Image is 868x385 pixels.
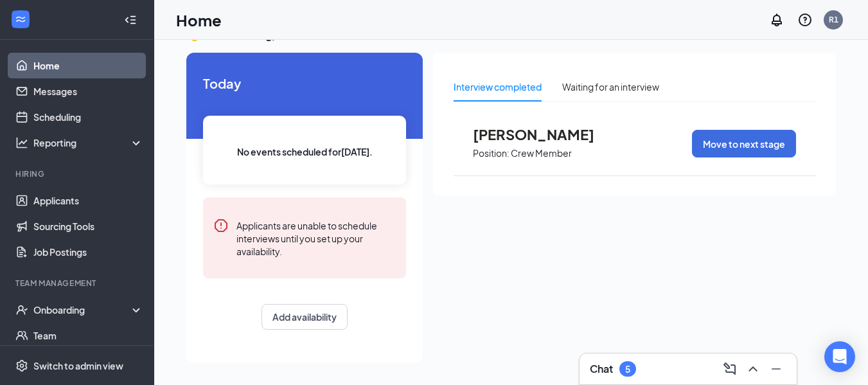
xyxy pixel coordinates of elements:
button: Minimize [766,359,786,379]
svg: WorkstreamLogo [14,13,27,26]
h3: Chat [590,362,613,376]
span: Today [203,73,406,93]
div: Open Intercom Messenger [824,341,855,372]
div: Hiring [15,168,141,179]
a: Job Postings [33,239,143,265]
svg: Notifications [769,12,784,28]
div: R1 [829,14,838,25]
span: No events scheduled for [DATE] . [237,145,373,159]
a: Scheduling [33,104,143,130]
a: Home [33,53,143,78]
button: ChevronUp [743,359,763,379]
button: Add availability [261,304,348,330]
svg: Minimize [768,361,784,377]
div: Team Management [15,278,141,289]
div: Switch to admin view [33,359,123,372]
svg: UserCheck [15,303,28,316]
div: Interview completed [454,80,542,94]
p: Position: [473,147,509,159]
svg: QuestionInfo [797,12,813,28]
a: Messages [33,78,143,104]
a: Sourcing Tools [33,213,143,239]
svg: ComposeMessage [722,361,738,377]
svg: Collapse [124,13,137,26]
p: Crew Member [511,147,572,159]
span: [PERSON_NAME] [473,126,614,143]
div: 5 [625,364,630,375]
a: Applicants [33,188,143,213]
div: Onboarding [33,303,132,316]
button: Move to next stage [692,130,796,157]
button: ComposeMessage [720,359,740,379]
svg: ChevronUp [745,361,761,377]
svg: Error [213,218,229,233]
div: Reporting [33,136,144,149]
div: Applicants are unable to schedule interviews until you set up your availability. [236,218,396,258]
div: Waiting for an interview [562,80,659,94]
svg: Analysis [15,136,28,149]
a: Team [33,323,143,348]
svg: Settings [15,359,28,372]
h1: Home [176,9,222,31]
